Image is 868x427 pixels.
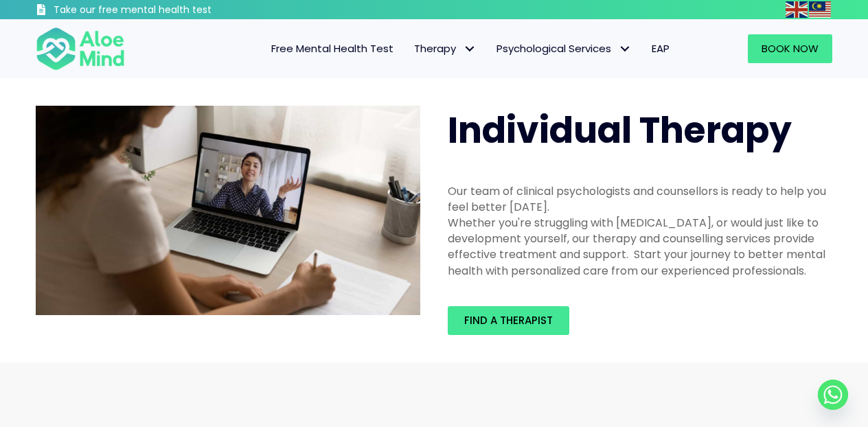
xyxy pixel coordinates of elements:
[762,41,819,56] span: Book Now
[448,306,569,335] a: Find a therapist
[36,106,420,316] img: Therapy online individual
[786,1,808,18] img: en
[448,183,832,215] div: Our team of clinical psychologists and counsellors is ready to help you feel better [DATE].
[459,39,479,59] span: Therapy: submenu
[641,34,680,63] a: EAP
[464,313,553,327] span: Find a therapist
[36,26,125,71] img: Aloe mind Logo
[271,41,393,56] span: Free Mental Health Test
[496,41,631,56] span: Psychological Services
[143,34,680,63] nav: Menu
[809,1,831,18] img: ms
[36,3,285,19] a: Take our free mental health test
[404,34,486,63] a: TherapyTherapy: submenu
[448,215,832,279] div: Whether you're struggling with [MEDICAL_DATA], or would just like to development yourself, our th...
[448,105,792,155] span: Individual Therapy
[486,34,641,63] a: Psychological ServicesPsychological Services: submenu
[414,41,476,56] span: Therapy
[786,1,809,17] a: English
[809,1,832,17] a: Malay
[652,41,670,56] span: EAP
[261,34,404,63] a: Free Mental Health Test
[748,34,832,63] a: Book Now
[818,380,848,410] a: Whatsapp
[615,39,635,59] span: Psychological Services: submenu
[54,3,285,17] h3: Take our free mental health test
